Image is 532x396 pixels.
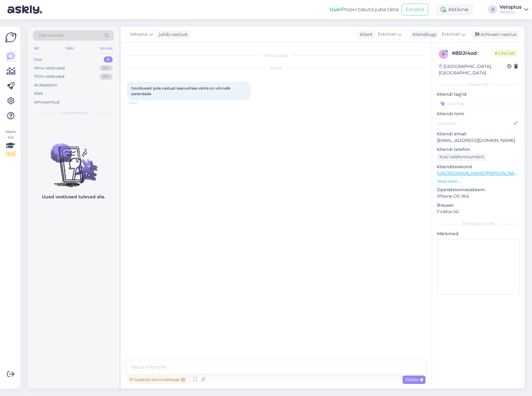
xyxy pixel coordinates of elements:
div: Vestlus algas [127,53,425,58]
span: Estonian [442,31,460,38]
button: Emailid [402,4,428,15]
span: hooldusest pole vastust saanud kas vänta on võmalik parandada [131,86,231,96]
div: Vaata siia [5,129,16,157]
div: All [33,44,40,52]
p: Kliendi telefon [437,146,520,153]
div: V [488,5,497,14]
div: Arhiveeritud [34,99,59,105]
div: 99+ [99,65,113,71]
b: Uus! [329,7,341,12]
div: 99+ [99,73,113,80]
span: 10:44 [129,101,152,105]
p: Klienditeekond [437,164,520,170]
p: Uued vestlused tulevad siia. [42,194,105,200]
a: [URL][DOMAIN_NAME][PERSON_NAME] [437,170,522,176]
p: [EMAIL_ADDRESS][DOMAIN_NAME] [437,137,520,144]
div: Web [64,44,75,52]
div: Uus [34,56,42,63]
span: Estonian [378,31,397,38]
span: Veloplus [130,31,148,38]
div: Tiimi vestlused [34,73,64,80]
div: Arhiveeri vestlus [471,30,519,39]
img: No chats [28,132,119,188]
div: Küsi telefoninumbrit [437,153,487,161]
div: # 85l2l4od [452,50,493,57]
input: Lisa nimi [437,120,512,127]
span: Online [493,50,518,57]
div: Proovi tasuta juba täna: [329,6,399,13]
span: Saada [405,377,423,382]
span: Uued vestlused [59,110,88,116]
span: 8 [442,52,445,56]
p: Firefox 141 [437,209,520,215]
div: [GEOGRAPHIC_DATA], [GEOGRAPHIC_DATA] [439,63,507,76]
p: Brauser [437,202,520,209]
div: [DATE] [127,66,425,71]
p: iPhone OS 18.6 [437,193,520,200]
p: Vaata edasi ... [437,178,520,184]
div: Veloplus [499,5,521,10]
div: Kõik [34,90,43,97]
div: AI Assistent [34,82,57,88]
p: Märkmed [437,231,520,237]
input: Lisa tag [437,99,520,108]
div: juhib vestlust [156,31,188,38]
div: Klienditugi [410,31,436,38]
div: Socials [99,44,114,52]
p: Operatsioonisüsteem [437,187,520,193]
img: Askly Logo [5,32,17,43]
div: Klient [357,31,373,38]
div: [PERSON_NAME] [437,221,520,227]
div: 0 [104,56,113,63]
div: Aktiivne [436,4,473,15]
p: Kliendi email [437,131,520,137]
a: VeloplusVeloplus [499,5,528,15]
div: Kliendi info [437,82,520,87]
div: 2 / 3 [5,151,16,157]
p: Kliendi nimi [437,111,520,117]
div: Veloplus [499,10,521,15]
div: Minu vestlused [34,65,65,71]
span: Otsi kliente [38,32,63,39]
p: Kliendi tag'id [437,91,520,98]
div: Privaatne kommentaar [127,376,187,384]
